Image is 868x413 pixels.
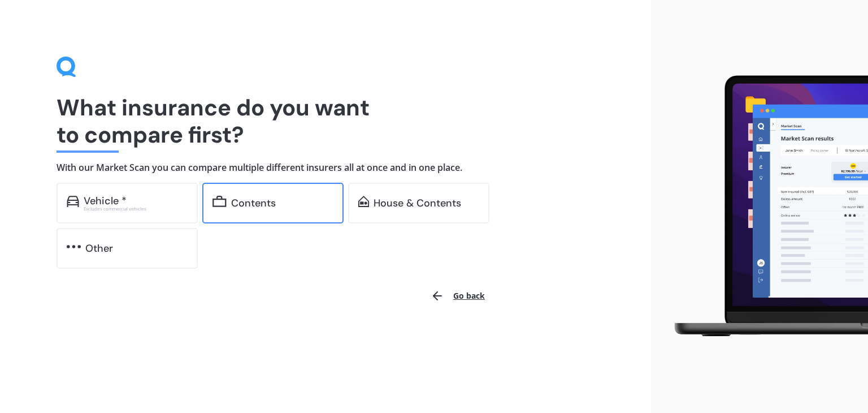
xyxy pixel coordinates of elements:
[84,206,188,211] div: Excludes commercial vehicles
[424,282,492,309] button: Go back
[660,70,868,343] img: laptop.webp
[57,162,594,174] h4: With our Market Scan you can compare multiple different insurers all at once and in one place.
[358,196,369,207] img: home-and-contents.b802091223b8502ef2dd.svg
[57,94,594,148] h1: What insurance do you want to compare first?
[84,195,127,206] div: Vehicle *
[212,196,227,207] img: content.01f40a52572271636b6f.svg
[231,197,276,209] div: Contents
[67,241,81,252] img: other.81dba5aafe580aa69f38.svg
[85,243,113,254] div: Other
[374,197,461,209] div: House & Contents
[67,196,79,207] img: car.f15378c7a67c060ca3f3.svg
